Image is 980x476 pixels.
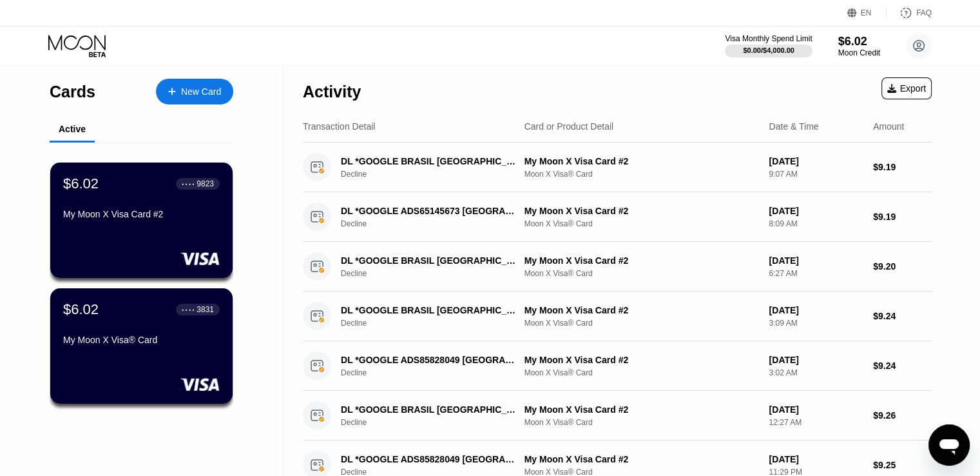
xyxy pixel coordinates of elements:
[916,8,932,17] div: FAQ
[341,368,531,377] div: Decline
[873,460,932,470] div: $9.25
[303,341,932,391] div: DL *GOOGLE ADS85828049 [GEOGRAPHIC_DATA]DeclineMy Moon X Visa Card #2Moon X Visa® Card[DATE]3:02 ...
[524,368,759,377] div: Moon X Visa® Card
[769,305,863,315] div: [DATE]
[303,192,932,242] div: DL *GOOGLE ADS65145673 [GEOGRAPHIC_DATA][PERSON_NAME]DeclineMy Moon X Visa Card #2Moon X Visa® Ca...
[873,361,932,371] div: $9.24
[341,355,517,365] div: DL *GOOGLE ADS85828049 [GEOGRAPHIC_DATA]
[341,206,517,216] div: DL *GOOGLE ADS65145673 [GEOGRAPHIC_DATA][PERSON_NAME]
[524,355,759,365] div: My Moon X Visa Card #2
[303,391,932,441] div: DL *GOOGLE BRASIL [GEOGRAPHIC_DATA] BRDeclineMy Moon X Visa Card #2Moon X Visa® Card[DATE]12:27 A...
[887,83,926,94] div: Export
[341,156,517,166] div: DL *GOOGLE BRASIL [GEOGRAPHIC_DATA] BR
[341,305,517,315] div: DL *GOOGLE BRASIL [GEOGRAPHIC_DATA] BR
[725,34,812,43] div: Visa Monthly Spend Limit
[928,424,970,466] iframe: Button to launch messaging window
[769,219,863,228] div: 8:09 AM
[50,83,95,101] div: Cards
[769,404,863,415] div: [DATE]
[769,269,863,278] div: 6:27 AM
[769,454,863,464] div: [DATE]
[63,175,99,192] div: $6.02
[524,206,759,216] div: My Moon X Visa Card #2
[769,255,863,266] div: [DATE]
[341,418,531,427] div: Decline
[524,418,759,427] div: Moon X Visa® Card
[63,335,220,345] div: My Moon X Visa® Card
[873,162,932,172] div: $9.19
[341,170,531,179] div: Decline
[838,48,880,57] div: Moon Credit
[769,121,818,132] div: Date & Time
[524,219,759,228] div: Moon X Visa® Card
[769,206,863,216] div: [DATE]
[861,8,872,17] div: EN
[524,319,759,328] div: Moon X Visa® Card
[341,219,531,228] div: Decline
[59,124,86,134] div: Active
[524,269,759,278] div: Moon X Visa® Card
[838,35,880,48] div: $6.02
[63,209,220,219] div: My Moon X Visa Card #2
[873,212,932,222] div: $9.19
[887,6,932,19] div: FAQ
[182,182,195,186] div: ● ● ● ●
[303,242,932,292] div: DL *GOOGLE BRASIL [GEOGRAPHIC_DATA] BRDeclineMy Moon X Visa Card #2Moon X Visa® Card[DATE]6:27 AM...
[341,319,531,328] div: Decline
[50,163,233,278] div: $6.02● ● ● ●9823My Moon X Visa Card #2
[725,34,812,57] div: Visa Monthly Spend Limit$0.00/$4,000.00
[769,368,863,377] div: 3:02 AM
[524,454,759,464] div: My Moon X Visa Card #2
[524,121,614,132] div: Card or Product Detail
[838,35,880,57] div: $6.02Moon Credit
[769,319,863,328] div: 3:09 AM
[182,308,195,312] div: ● ● ● ●
[881,77,932,99] div: Export
[524,156,759,166] div: My Moon X Visa Card #2
[303,143,932,192] div: DL *GOOGLE BRASIL [GEOGRAPHIC_DATA] BRDeclineMy Moon X Visa Card #2Moon X Visa® Card[DATE]9:07 AM...
[341,255,517,266] div: DL *GOOGLE BRASIL [GEOGRAPHIC_DATA] BR
[303,292,932,341] div: DL *GOOGLE BRASIL [GEOGRAPHIC_DATA] BRDeclineMy Moon X Visa Card #2Moon X Visa® Card[DATE]3:09 AM...
[181,86,221,97] div: New Card
[50,288,233,404] div: $6.02● ● ● ●3831My Moon X Visa® Card
[873,261,932,272] div: $9.20
[303,83,361,101] div: Activity
[63,301,99,318] div: $6.02
[524,170,759,179] div: Moon X Visa® Card
[197,305,214,314] div: 3831
[341,404,517,415] div: DL *GOOGLE BRASIL [GEOGRAPHIC_DATA] BR
[341,269,531,278] div: Decline
[873,121,904,132] div: Amount
[743,46,794,54] div: $0.00 / $4,000.00
[524,305,759,315] div: My Moon X Visa Card #2
[847,6,887,19] div: EN
[341,454,517,464] div: DL *GOOGLE ADS85828049 [GEOGRAPHIC_DATA]
[197,179,214,188] div: 9823
[769,156,863,166] div: [DATE]
[156,79,233,104] div: New Card
[769,355,863,365] div: [DATE]
[524,404,759,415] div: My Moon X Visa Card #2
[769,418,863,427] div: 12:27 AM
[524,255,759,266] div: My Moon X Visa Card #2
[303,121,375,132] div: Transaction Detail
[769,170,863,179] div: 9:07 AM
[873,410,932,421] div: $9.26
[873,311,932,321] div: $9.24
